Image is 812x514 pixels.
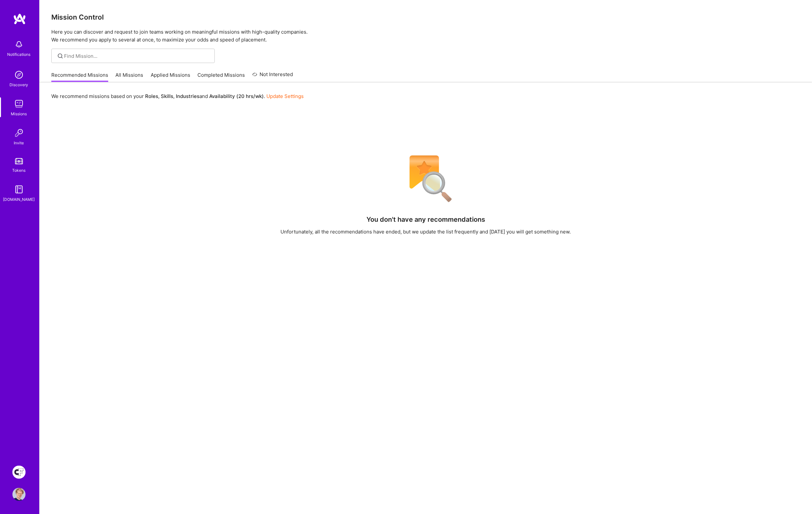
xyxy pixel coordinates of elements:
img: discovery [12,68,25,81]
a: Recommended Missions [51,72,108,82]
img: tokens [15,158,23,164]
div: Missions [11,110,27,117]
b: Skills [161,93,173,99]
img: No Results [398,151,454,207]
a: Update Settings [266,93,304,99]
p: Here you can discover and request to join teams working on meaningful missions with high-quality ... [51,28,800,44]
a: Creative Fabrica Project Team [11,466,27,479]
a: Applied Missions [151,72,190,82]
img: guide book [12,183,25,196]
img: Creative Fabrica Project Team [12,466,25,479]
h4: You don't have any recommendations [366,216,485,223]
a: Completed Missions [198,72,245,82]
h3: Mission Control [51,13,800,21]
div: Invite [14,139,24,146]
img: logo [13,13,26,25]
input: Find Mission... [64,53,210,59]
b: Industries [176,93,199,99]
div: Tokens [12,167,26,174]
a: All Missions [116,72,144,82]
img: User Avatar [12,488,25,501]
a: User Avatar [11,488,27,501]
div: Notifications [8,51,31,58]
b: Availability (20 hrs/wk) [209,93,264,99]
div: Unfortunately, all the recommendations have ended, but we update the list frequently and [DATE] y... [281,228,571,235]
div: [DOMAIN_NAME] [3,196,35,203]
i: icon SearchGrey [57,52,64,60]
img: teamwork [12,97,25,110]
p: We recommend missions based on your , , and . [51,93,304,100]
b: Roles [145,93,158,99]
img: bell [12,38,25,51]
a: Not Interested [252,71,293,82]
img: Invite [12,126,25,139]
div: Discovery [10,81,28,88]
